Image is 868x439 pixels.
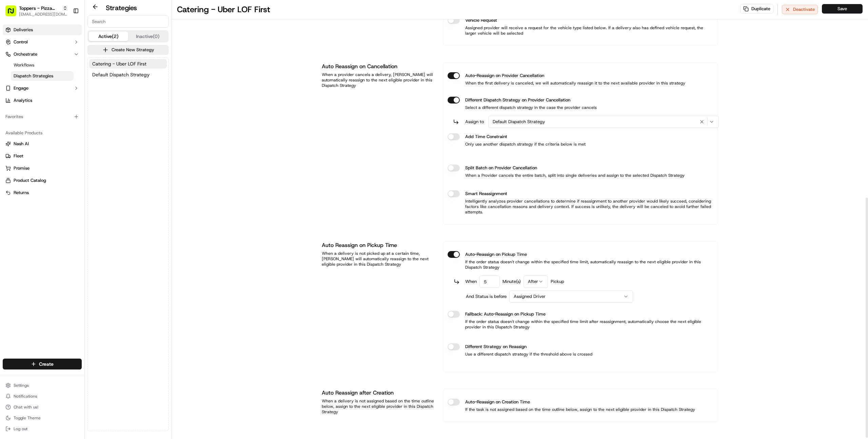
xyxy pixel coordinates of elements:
img: Farooq Akhtar [7,117,18,128]
input: Search [87,15,169,27]
label: Vehicle Request [465,17,497,24]
span: • [56,123,59,129]
button: Duplicate [740,4,773,14]
span: Control [14,39,28,45]
a: Promise [5,165,79,171]
img: Farooq Akhtar [7,99,18,110]
span: • [56,105,59,111]
button: Orchestrate [3,49,82,60]
span: Catering - Uber LOF First [92,60,146,67]
a: Returns [5,190,79,196]
p: If the order status doesn't change within the specified time limit after reassignment, automatica... [448,319,713,330]
p: When a Provider cancels the entire batch, split into single deliveries and assign to the selected... [448,173,685,178]
div: When [465,275,564,288]
span: [DATE] [60,123,74,129]
button: Returns [3,187,82,198]
span: Pickup [551,279,564,285]
a: Powered byPylon [48,168,82,173]
button: Promise [3,163,82,174]
span: Nash AI [14,141,29,147]
label: Smart Reassignment [465,190,507,197]
img: 1736555255976-a54dd68f-1ca7-489b-9aae-adbdc363a1c4 [14,124,19,129]
h1: Catering - Uber LOF First [177,4,270,15]
img: 2790269178180_0ac78f153ef27d6c0503_72.jpg [14,65,26,77]
button: Save [822,4,863,14]
h2: Strategies [106,3,137,13]
span: Settings [14,383,29,388]
span: Default Dispatch Strategy [493,119,545,125]
input: 10 [479,275,500,288]
span: Workflows [14,62,34,68]
button: Start new chat [115,67,123,75]
button: Notifications [3,392,82,401]
a: Deliveries [3,24,82,35]
button: Engage [3,83,82,94]
button: Inactive (0) [128,32,167,41]
label: Different Strategy on Reassign [465,343,527,350]
label: Auto-Reassign on Creation Time [465,399,530,405]
span: [DATE] [60,105,74,111]
span: Product Catalog [14,177,46,184]
button: Toggle Theme [3,413,82,423]
div: When a delivery is not picked up at a certain time, [PERSON_NAME] will automatically reassign to ... [322,251,435,267]
a: 📗Knowledge Base [4,149,55,161]
span: [PERSON_NAME] [21,123,55,129]
button: Catering - Uber LOF First [89,59,167,69]
button: Settings [3,381,82,390]
button: Log out [3,424,82,434]
span: API Documentation [64,152,109,158]
span: Analytics [14,97,32,103]
p: When the first delivery is canceled, we will automatically reassign it to the next available prov... [448,80,685,86]
span: Chat with us! [14,404,38,410]
a: Fleet [5,153,79,159]
div: We're available if you need us! [31,72,93,77]
button: Default Dispatch Strategy [89,70,167,79]
p: Welcome 👋 [7,27,123,38]
span: And Status is before [466,293,507,300]
h1: Auto Reassign on Cancellation [322,62,435,71]
a: Product Catalog [5,177,79,184]
button: Control [3,37,82,47]
span: Knowledge Base [14,152,52,158]
img: 1736555255976-a54dd68f-1ca7-489b-9aae-adbdc363a1c4 [14,106,19,111]
span: Log out [14,426,27,432]
button: Create [3,359,82,369]
p: Intelligently analyzes provider cancellations to determine if reassignment to another provider wo... [448,198,713,215]
span: Pylon [67,168,82,173]
a: Nash AI [5,141,79,147]
button: Toppers - Pizza People, LLC[EMAIL_ADDRESS][DOMAIN_NAME] [3,3,70,19]
div: Favorites [3,111,82,122]
p: If the order status doesn't change within the specified time limit, automatically reassign to the... [448,259,713,270]
p: Assigned provider will receive a request for the vehicle type listed below. If a delivery also ha... [448,25,713,36]
img: Nash [7,7,20,20]
button: Product Catalog [3,175,82,186]
span: Notifications [14,394,37,399]
div: When a delivery is not assigned based on the time outline below, assign to the next eligible prov... [322,398,435,415]
span: Fleet [14,153,23,159]
button: Chat with us! [3,402,82,412]
label: Assign to [465,119,486,125]
div: When a provider cancels a delivery, [PERSON_NAME] will automatically reassign to the next eligibl... [322,72,435,88]
button: Fleet [3,151,82,161]
label: Split Batch on Provider Cancellation [465,165,537,171]
a: 💻API Documentation [55,149,112,161]
label: Add Time Constraint [465,133,507,140]
span: Default Dispatch Strategy [92,71,150,78]
button: Deactivate [782,5,818,14]
div: 📗 [7,152,12,158]
button: Nash AI [3,138,82,149]
p: Only use another dispatch strategy if the criteria below is met [448,141,586,147]
a: Analytics [3,95,82,106]
p: Select a different dispatch strategy in the case the provider cancels [448,105,597,110]
span: [PERSON_NAME] [21,105,55,111]
h1: Auto Reassign after Creation [322,389,435,397]
span: Toppers - Pizza People, LLC [19,5,60,12]
p: Use a different dispatch strategy if the threshold above is crossed [448,351,592,357]
a: Workflows [11,60,74,70]
span: Toggle Theme [14,415,41,421]
label: Auto-Reassign on Provider Cancellation [465,72,544,79]
label: Different Dispatch Strategy on Provider Cancellation [465,97,570,103]
label: Fallback: Auto-Reassign on Pickup Time [465,311,546,318]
